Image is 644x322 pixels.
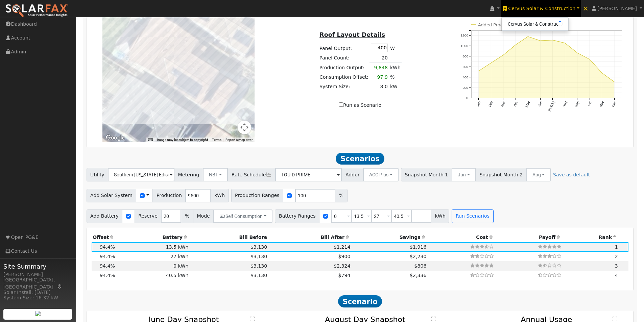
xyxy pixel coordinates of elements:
span: $3,130 [251,254,267,259]
span: [PERSON_NAME] [597,6,637,11]
span: 94.4% [100,263,115,269]
span: Metering [174,168,203,181]
span: Scenarios [336,153,384,165]
span: $806 [414,263,427,269]
span: Rank [598,234,612,240]
span: 94.4% [100,254,115,259]
span: $3,130 [251,273,267,278]
text: Oct [587,101,593,107]
span: 3 [615,263,618,269]
span: Reserve [135,209,162,223]
button: Aug [526,168,551,181]
th: Battery [116,233,190,242]
span: $2,336 [410,273,426,278]
span: Cost [476,234,488,240]
button: Map camera controls [238,121,251,134]
a: Report a map error [225,138,253,142]
text: Annual Production [512,10,580,19]
text: Jun [538,101,543,107]
div: [PERSON_NAME] [3,271,72,278]
span: $1,916 [410,244,426,250]
label: Run as Scenario [339,102,381,109]
circle: onclick="" [502,54,505,56]
button: ACC Plus [363,168,399,181]
circle: onclick="" [527,35,529,38]
span: kWh [210,189,229,202]
th: Offset [92,233,116,242]
span: $2,324 [334,263,350,269]
input: Run as Scenario [339,102,343,107]
text: May [525,101,531,108]
td: 9,848 [369,63,389,73]
text: 400 [462,75,468,79]
button: Keyboard shortcuts [148,138,153,142]
span: Add Solar System [87,189,137,202]
text: Feb [488,101,494,108]
td: 0 kWh [116,261,190,271]
span: % [181,209,193,223]
circle: onclick="" [613,81,616,83]
span: Utility [87,168,109,181]
span: Site Summary [3,262,72,271]
span: % [335,189,347,202]
circle: onclick="" [514,44,517,46]
span: Production [152,189,186,202]
button: Run Scenarios [452,209,493,223]
span: Mode [193,209,214,223]
div: System Size: 16.32 kW [3,294,72,301]
span: 2 [615,254,618,259]
circle: onclick="" [539,40,542,42]
text: Nov [599,101,604,108]
text: 0 [466,96,468,100]
text:  [431,316,436,322]
td: W [389,42,402,53]
text: Aug [562,101,568,108]
button: Jun [452,168,476,181]
td: Consumption Offset: [318,72,370,82]
td: kW [389,82,402,92]
td: % [389,72,402,82]
span: 94.4% [100,244,115,250]
span: $3,130 [251,263,267,269]
th: Bill Before [190,233,268,242]
span: Battery Ranges [275,209,319,223]
circle: onclick="" [551,39,554,42]
input: Select a Utility [108,168,174,181]
circle: onclick="" [564,42,566,45]
th: Bill After [268,233,352,242]
a: Open this area in Google Maps (opens a new window) [104,133,126,142]
div: [GEOGRAPHIC_DATA], [GEOGRAPHIC_DATA] [3,276,72,291]
text: Sep [574,100,580,107]
span: Production Ranges [231,189,283,202]
span: Payoff [539,234,555,240]
text: Jan [476,101,481,107]
td: 40.5 kWh [116,271,190,280]
text:  [250,316,255,322]
a: Save as default [553,171,590,178]
circle: onclick="" [477,70,480,72]
td: Panel Count: [318,53,370,63]
input: Select a Rate Schedule [275,168,342,181]
span: Rate Schedule [228,168,276,181]
button: NBT [203,168,228,181]
td: 13.5 kWh [116,242,190,252]
text: Apr [513,100,519,107]
div: Solar Install: [DATE] [3,289,72,296]
text:  [613,316,617,322]
text: 1000 [461,44,469,48]
text: Added Production 9,850 kWh [478,22,542,27]
circle: onclick="" [576,52,579,54]
u: Roof Layout Details [319,31,385,38]
span: Cervus Solar & Construction [508,6,575,11]
span: 4 [615,273,618,278]
img: SolarFax [5,4,69,18]
span: 94.4% [100,273,115,278]
text: [DATE] [548,101,555,112]
span: Image may be subject to copyright [157,138,208,142]
circle: onclick="" [601,72,603,74]
span: Snapshot Month 2 [476,168,527,181]
text: Dec [611,101,617,108]
td: Panel Output: [318,42,370,53]
span: 1 [615,244,618,250]
td: 97.9 [369,72,389,82]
